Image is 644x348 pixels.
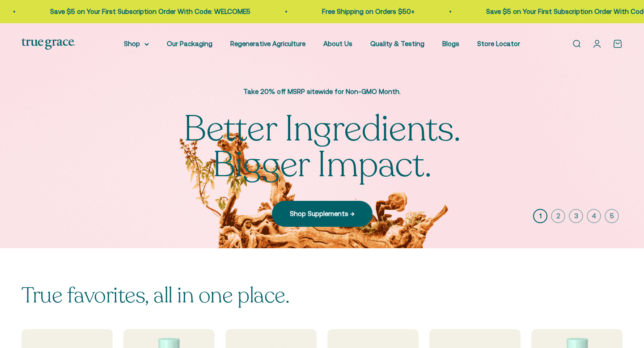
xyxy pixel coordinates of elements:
[272,201,373,227] a: Shop Supplements →
[167,40,212,47] a: Our Packaging
[310,8,403,15] a: Free Shipping on Orders $50+
[551,209,565,223] button: 2
[323,40,352,47] a: About Us
[124,38,149,49] summary: Shop
[230,40,305,47] a: Regenerative Agriculture
[183,105,461,189] split-lines: Better Ingredients. Bigger Impact.
[587,209,601,223] button: 4
[38,6,239,17] p: Save $5 on Your First Subscription Order With Code: WELCOME5
[477,40,520,47] a: Store Locator
[370,40,424,47] a: Quality & Testing
[569,209,583,223] button: 3
[174,86,470,97] p: Take 20% off MSRP sitewide for Non-GMO Month.
[21,281,289,310] split-lines: True favorites, all in one place.
[533,209,547,223] button: 1
[605,209,619,223] button: 5
[442,40,459,47] a: Blogs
